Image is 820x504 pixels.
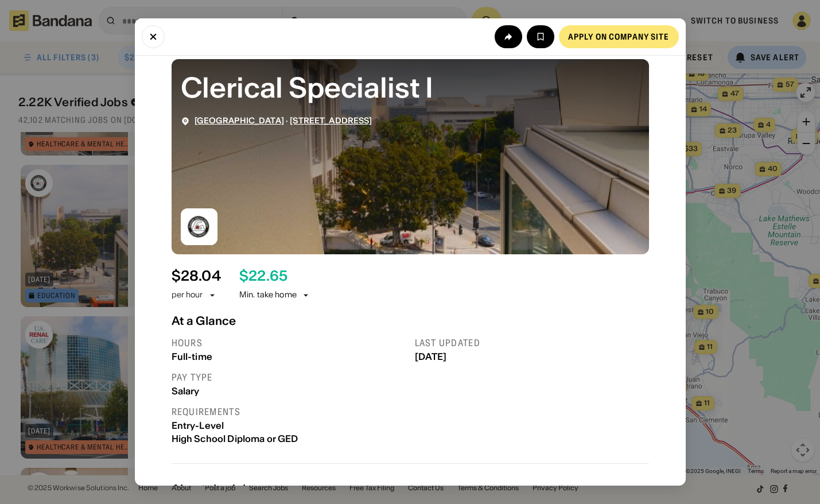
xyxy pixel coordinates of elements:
[195,115,284,126] span: [GEOGRAPHIC_DATA]
[172,268,221,285] div: $ 28.04
[195,116,372,126] div: ·
[568,33,670,41] div: Apply on company site
[172,420,406,431] div: Entry-Level
[181,68,640,107] div: Clerical Specialist I
[172,289,203,301] div: per hour
[172,351,406,362] div: Full-time
[172,314,649,328] div: At a Glance
[172,386,406,397] div: Salary
[290,115,372,126] span: [STREET_ADDRESS]
[172,371,406,383] div: Pay type
[181,208,217,245] img: Garden Grove Unified School District logo
[172,482,649,496] div: About the Job
[142,25,165,48] button: Close
[172,406,406,418] div: Requirements
[172,433,406,444] div: High School Diploma or GED
[172,337,406,349] div: Hours
[415,337,649,349] div: Last updated
[415,351,649,362] div: [DATE]
[239,268,287,285] div: $ 22.65
[239,289,310,301] div: Min. take home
